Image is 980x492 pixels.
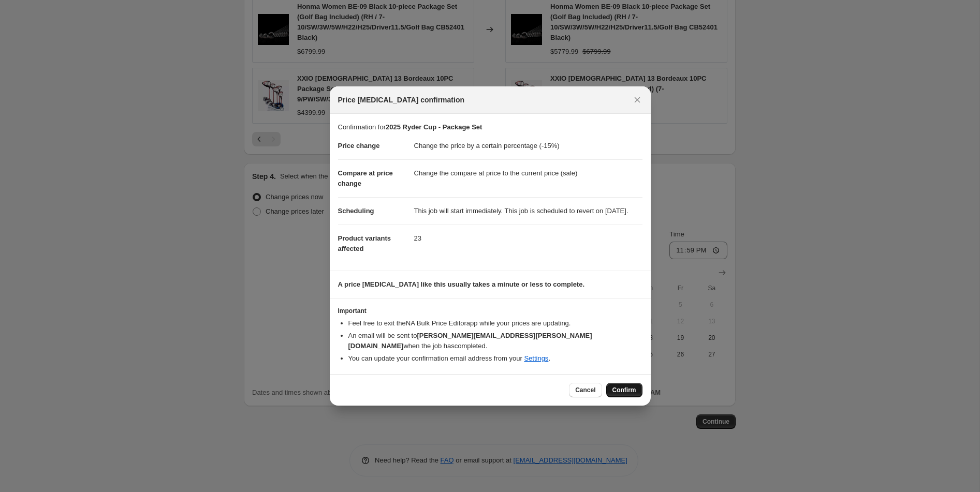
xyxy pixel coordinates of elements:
[386,123,482,131] b: 2025 Ryder Cup - Package Set
[348,331,642,351] li: An email will be sent to when the job has completed .
[338,122,642,132] p: Confirmation for
[338,207,374,215] span: Scheduling
[338,234,391,252] span: Product variants affected
[630,93,645,107] button: Close
[414,132,642,159] dd: Change the price by a certain percentage (-15%)
[612,386,636,394] span: Confirm
[524,354,548,362] a: Settings
[348,332,592,350] b: [PERSON_NAME][EMAIL_ADDRESS][PERSON_NAME][DOMAIN_NAME]
[338,95,465,105] span: Price [MEDICAL_DATA] confirmation
[338,142,380,150] span: Price change
[606,383,642,397] button: Confirm
[338,307,642,315] h3: Important
[348,353,642,364] li: You can update your confirmation email address from your .
[575,386,595,394] span: Cancel
[338,280,585,288] b: A price [MEDICAL_DATA] like this usually takes a minute or less to complete.
[338,169,393,187] span: Compare at price change
[414,197,642,225] dd: This job will start immediately. This job is scheduled to revert on [DATE].
[414,225,642,252] dd: 23
[414,159,642,187] dd: Change the compare at price to the current price (sale)
[569,383,602,397] button: Cancel
[348,318,642,329] li: Feel free to exit the NA Bulk Price Editor app while your prices are updating.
